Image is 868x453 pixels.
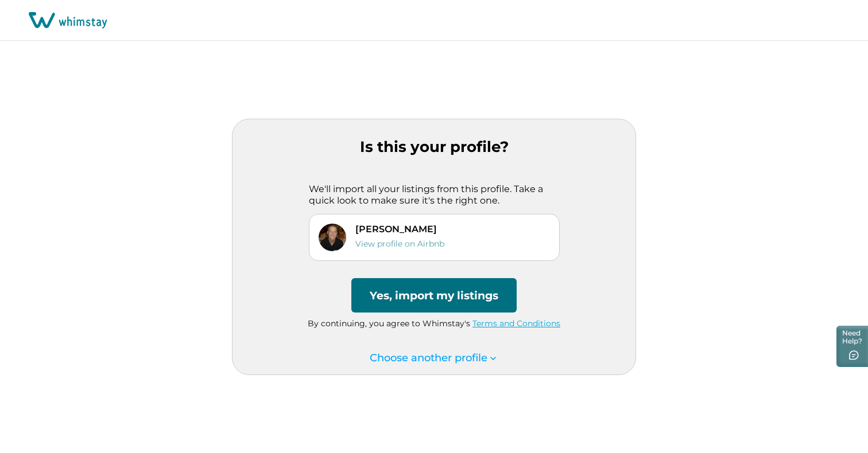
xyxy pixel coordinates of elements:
p: Choose another profile [370,352,499,365]
p: By continuing, you agree to Whimstay's [232,318,635,330]
img: Profile Image [319,224,346,251]
a: Terms and Conditions [472,318,560,329]
a: View profile on Airbnb [355,239,444,249]
p: Is this your profile? [232,138,635,156]
p: [PERSON_NAME] [355,224,444,235]
p: We'll import all your listings from this profile. Take a quick look to make sure it's the right one. [309,183,560,206]
button: Yes, import my listings [351,278,517,313]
